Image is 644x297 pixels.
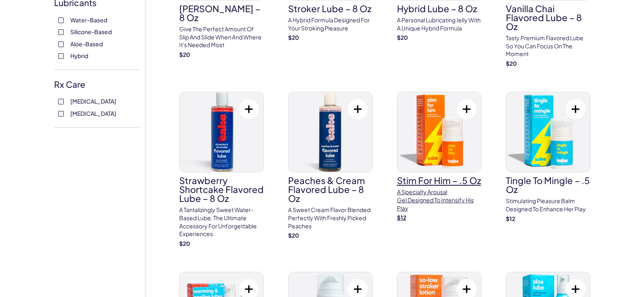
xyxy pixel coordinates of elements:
[58,53,64,59] input: Hybrid
[397,4,481,13] h3: Hybrid Lube – 8 oz
[506,60,517,67] strong: $ 20
[70,15,107,25] span: Water-Based
[179,4,264,22] h3: [PERSON_NAME] – 8 oz
[288,34,299,41] strong: $ 20
[288,232,299,239] strong: $ 20
[179,176,264,203] h3: Strawberry Shortcake Flavored Lube – 8 oz
[397,16,481,32] p: A personal lubricating jelly with a unique hybrid formula
[58,29,64,35] input: Silicone-Based
[179,92,264,247] a: Strawberry Shortcake Flavored Lube – 8 ozStrawberry Shortcake Flavored Lube – 8 ozA tantalizingly...
[506,197,590,213] p: Stimulating pleasure balm designed to enhance her play
[506,34,590,58] p: Tasty premium flavored lube so you can focus on the moment
[506,92,590,172] img: Tingle To Mingle – .5 oz
[288,4,373,13] h3: Stroker Lube – 8 oz
[288,92,373,239] a: Peaches & Cream Flavored Lube – 8 ozPeaches & Cream Flavored Lube – 8 ozA sweet cream flavor blen...
[58,99,64,104] input: [MEDICAL_DATA]
[70,50,88,61] span: Hybrid
[288,92,372,172] img: Peaches & Cream Flavored Lube – 8 oz
[179,25,264,49] p: Give the perfect amount of slip and slide when and where it's needed most
[58,17,64,23] input: Water-Based
[506,215,515,222] strong: $ 12
[506,4,590,31] h3: Vanilla Chai Flavored Lube – 8 oz
[70,39,103,49] span: Aloe-Based
[397,214,406,221] strong: $ 12
[179,206,264,238] p: A tantalizingly sweet water-based lube, the ultimate accessory for unforgettable experiences.
[288,206,373,230] p: A sweet cream flavor blended perfectly with freshly picked peaches
[58,41,64,47] input: Aloe-Based
[397,176,481,185] h3: Stim For Him – .5 oz
[397,92,481,221] a: Stim For Him – .5 ozStim For Him – .5 ozA specialty arousal gel designed to intensify his play$12
[179,51,190,58] strong: $ 20
[179,240,190,247] strong: $ 20
[180,92,263,172] img: Strawberry Shortcake Flavored Lube – 8 oz
[397,188,481,212] p: A specialty arousal gel designed to intensify his play
[288,176,373,203] h3: Peaches & Cream Flavored Lube – 8 oz
[70,108,116,119] span: [MEDICAL_DATA]
[288,16,373,32] p: A hybrid formula designed for your stroking pleasure
[506,92,590,223] a: Tingle To Mingle – .5 ozTingle To Mingle – .5 ozStimulating pleasure balm designed to enhance her...
[397,34,408,41] strong: $ 20
[506,176,590,194] h3: Tingle To Mingle – .5 oz
[397,92,481,172] img: Stim For Him – .5 oz
[58,111,64,117] input: [MEDICAL_DATA]
[70,96,116,106] span: [MEDICAL_DATA]
[70,26,112,37] span: Silicone-Based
